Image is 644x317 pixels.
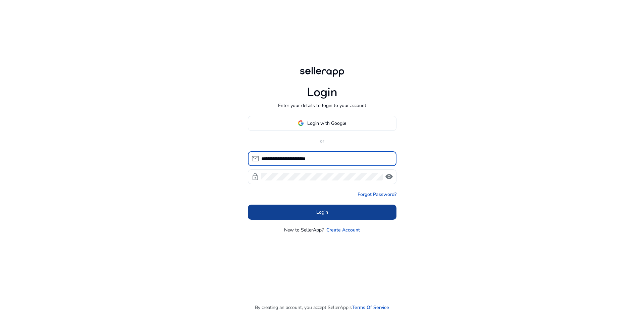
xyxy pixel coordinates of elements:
button: Login with Google [248,116,396,131]
p: or [248,138,396,145]
h1: Login [307,85,337,100]
span: lock [251,173,259,181]
p: New to SellerApp? [284,226,324,233]
a: Create Account [326,226,360,233]
a: Forgot Password? [358,191,396,198]
p: Enter your details to login to your account [278,102,366,109]
span: Login with Google [307,120,346,127]
button: Login [248,205,396,220]
span: mail [251,155,259,163]
span: visibility [385,173,393,181]
span: Login [316,209,328,216]
img: google-logo.svg [298,120,304,126]
a: Terms Of Service [352,304,389,311]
